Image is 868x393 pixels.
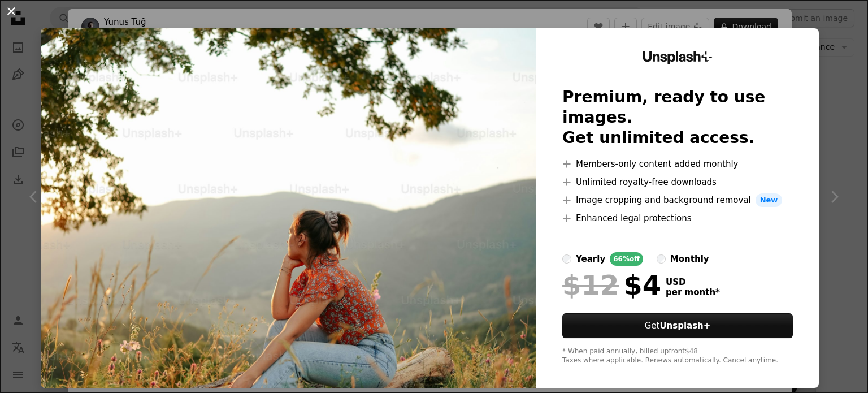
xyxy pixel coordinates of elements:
[562,347,793,365] div: * When paid annually, billed upfront $48 Taxes where applicable. Renews automatically. Cancel any...
[562,211,793,225] li: Enhanced legal protections
[659,321,710,331] strong: Unsplash+
[562,87,793,148] h2: Premium, ready to use images. Get unlimited access.
[562,175,793,189] li: Unlimited royalty-free downloads
[756,193,783,207] span: New
[576,252,605,266] div: yearly
[562,313,793,338] button: GetUnsplash+
[562,157,793,171] li: Members-only content added monthly
[562,270,619,300] span: $12
[666,277,720,287] span: USD
[610,252,643,266] div: 66% off
[562,193,793,207] li: Image cropping and background removal
[670,252,709,266] div: monthly
[666,287,720,297] span: per month *
[562,270,661,300] div: $4
[657,254,666,264] input: monthly
[562,254,571,264] input: yearly66%off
